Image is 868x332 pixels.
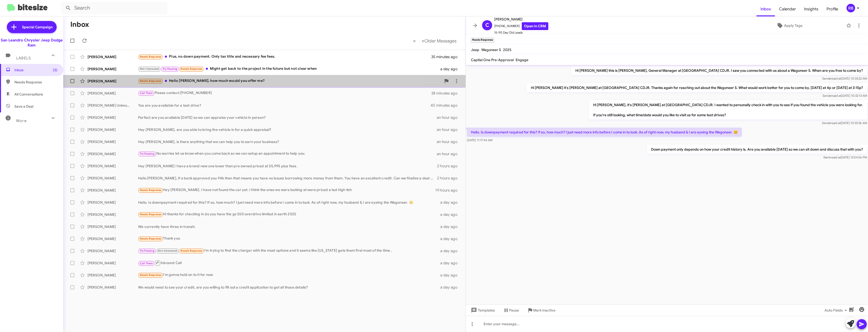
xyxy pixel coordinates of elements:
[88,188,138,193] div: [PERSON_NAME]
[410,36,460,46] nav: Page navigation example
[140,152,155,155] span: Try Pausing
[138,260,438,266] div: Inbound Call
[61,2,167,14] input: Search
[138,54,431,60] div: Plus, no down payment. Only tax title and necessary fee fees.
[431,103,462,108] div: 40 minutes ago
[481,48,501,52] span: Wagoneer S
[431,91,462,96] div: 38 minutes ago
[138,211,438,217] div: Hi thanks for checking in do you have the gx 550 overdrive limited in earth 2025
[800,2,822,16] a: Insights
[138,163,437,169] div: Hey [PERSON_NAME] I have a brand new one lower than pre owned priced at 35,995 plus fees.
[435,188,462,193] div: 19 hours ago
[523,306,559,315] button: Mark Inactive
[784,21,802,30] span: Apply Tags
[647,145,867,154] p: Down payment only depends on how your credit history is. Are you available [DATE] so we can sit d...
[138,248,438,254] div: I'm trying to find the charger with the most options and it seems like [US_STATE] gets them first...
[138,200,438,205] div: Hello. Is downpayment required for this? If so, how much? I just need more info before I come in ...
[140,79,161,83] span: Needs Response
[138,176,437,181] div: Hello [PERSON_NAME], if a bank approved you 94k then that means you have no issues borrowing more...
[53,67,57,73] span: (3)
[140,67,159,70] span: Not-Interested
[14,104,33,109] span: Save a Deal
[158,249,177,252] span: Not-Interested
[494,30,548,35] span: 15-90 Day Old Leads
[413,38,416,44] span: «
[16,56,31,60] span: Labels
[822,94,867,98] span: Sender [DATE] 10:32:13 AM
[88,176,138,181] div: [PERSON_NAME]
[138,66,438,72] div: Might get back to the project in the future but not clear when
[437,139,462,144] div: an hour ago
[88,151,138,156] div: [PERSON_NAME]
[437,127,462,132] div: an hour ago
[410,36,419,46] button: Previous
[14,67,57,73] span: Inbox
[88,200,138,205] div: [PERSON_NAME]
[824,306,849,315] span: Auto Fields
[775,2,800,16] a: Calendar
[140,262,153,265] span: Call Them
[499,306,523,315] button: Pause
[438,66,462,72] div: a day ago
[756,2,775,16] a: Inbox
[467,138,492,142] span: [DATE] 11:17:44 AM
[138,224,438,229] div: We currently have three in transit.
[138,90,431,96] div: Please contact [PHONE_NUMBER]
[832,77,841,80] span: said at
[822,121,867,125] span: Sender [DATE] 10:33:36 AM
[438,200,462,205] div: a day ago
[832,94,841,98] span: said at
[516,58,528,62] span: Engage
[847,4,855,12] div: RB
[138,115,437,120] div: Perfect are you available [DATE] so we can appraise your vehicle in person?
[88,127,138,132] div: [PERSON_NAME]
[88,54,138,59] div: [PERSON_NAME]
[438,248,462,253] div: a day ago
[424,38,457,44] span: Older Messages
[88,79,138,84] div: [PERSON_NAME]
[437,163,462,169] div: 2 hours ago
[509,306,519,315] span: Pause
[822,2,842,16] a: Profile
[438,212,462,217] div: a day ago
[14,80,57,85] span: Needs Response
[494,16,548,22] span: [PERSON_NAME]
[138,78,441,84] div: Hello [PERSON_NAME], how much would you offer me?
[88,163,138,169] div: [PERSON_NAME]
[138,103,431,108] div: Yes are you available for a test drive?
[140,188,161,192] span: Needs Response
[140,237,161,240] span: Needs Response
[140,213,161,216] span: Needs Response
[571,66,867,75] p: Hi [PERSON_NAME] this is [PERSON_NAME], General Manager at [GEOGRAPHIC_DATA] CDJR. I saw you conn...
[422,38,424,44] span: »
[88,212,138,217] div: [PERSON_NAME]
[138,151,437,157] div: No worries let us know when you come back so we can setup an appointment to help you.
[88,66,138,72] div: [PERSON_NAME]
[437,151,462,156] div: an hour ago
[138,236,438,242] div: Thank you
[88,91,138,96] div: [PERSON_NAME]
[823,155,867,159] span: Ramin [DATE] 12:54:56 PM
[138,127,437,132] div: Hey [PERSON_NAME], are you able to bring the vehicle in for a quick appraisal?
[88,115,138,120] div: [PERSON_NAME]
[438,236,462,241] div: a day ago
[471,48,479,52] span: Jeep
[88,224,138,229] div: [PERSON_NAME]
[471,38,494,42] small: Needs Response
[437,176,462,181] div: 2 hours ago
[88,285,138,290] div: [PERSON_NAME]
[533,306,555,315] span: Mark Inactive
[822,77,867,80] span: Sender [DATE] 10:33:22 AM
[14,92,43,97] span: All Conversations
[88,260,138,266] div: [PERSON_NAME]
[820,306,853,315] button: Auto Fields
[16,118,27,123] span: More
[485,21,489,29] span: C
[181,249,202,252] span: Needs Response
[140,91,153,95] span: Call Them
[832,155,841,159] span: said at
[88,273,138,278] div: [PERSON_NAME]
[438,224,462,229] div: a day ago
